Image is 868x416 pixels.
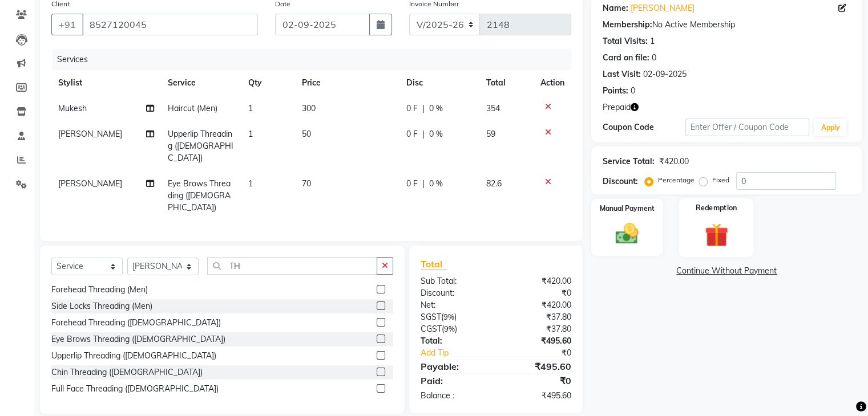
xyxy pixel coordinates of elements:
[496,374,580,388] div: ₹0
[412,323,496,335] div: ( )
[241,70,295,96] th: Qty
[58,178,122,189] span: [PERSON_NAME]
[168,129,233,163] span: Upperlip Threading ([DEMOGRAPHIC_DATA])
[406,103,418,115] span: 0 F
[712,175,729,185] label: Fixed
[58,103,87,113] span: Mukesh
[496,335,580,347] div: ₹495.60
[658,175,695,185] label: Percentage
[161,70,241,96] th: Service
[399,70,479,96] th: Disc
[248,103,253,113] span: 1
[510,347,579,359] div: ₹0
[422,103,425,115] span: |
[659,156,689,168] div: ₹420.00
[496,299,580,311] div: ₹420.00
[496,390,580,402] div: ₹495.60
[603,52,649,64] div: Card on file:
[486,129,495,139] span: 59
[603,19,652,31] div: Membership:
[406,178,418,190] span: 0 F
[650,35,655,47] div: 1
[295,70,399,96] th: Price
[302,178,311,189] span: 70
[168,103,217,113] span: Haircut (Men)
[600,203,655,214] label: Manual Payment
[631,2,695,14] a: [PERSON_NAME]
[814,119,846,136] button: Apply
[302,103,316,113] span: 300
[685,119,810,136] input: Enter Offer / Coupon Code
[631,85,635,97] div: 0
[429,103,443,115] span: 0 %
[421,312,441,322] span: SGST
[429,128,443,140] span: 0 %
[248,178,253,189] span: 1
[421,324,442,334] span: CGST
[603,85,628,97] div: Points:
[412,299,496,311] div: Net:
[486,103,500,113] span: 354
[51,350,216,362] div: Upperlip Threading ([DEMOGRAPHIC_DATA])
[603,19,851,31] div: No Active Membership
[412,390,496,402] div: Balance :
[412,287,496,299] div: Discount:
[207,257,377,275] input: Search or Scan
[412,311,496,323] div: ( )
[421,258,447,270] span: Total
[412,275,496,287] div: Sub Total:
[603,2,628,14] div: Name:
[51,333,225,345] div: Eye Brows Threading ([DEMOGRAPHIC_DATA])
[51,284,148,296] div: Forehead Threading (Men)
[53,49,580,70] div: Services
[496,311,580,323] div: ₹37.80
[534,70,571,96] th: Action
[696,202,737,213] label: Redemption
[412,335,496,347] div: Total:
[406,128,418,140] span: 0 F
[51,383,219,395] div: Full Face Threading ([DEMOGRAPHIC_DATA])
[58,129,122,139] span: [PERSON_NAME]
[643,68,687,80] div: 02-09-2025
[422,178,425,190] span: |
[496,275,580,287] div: ₹420.00
[443,312,454,321] span: 9%
[496,287,580,299] div: ₹0
[603,176,638,187] div: Discount:
[486,178,502,189] span: 82.6
[51,300,152,312] div: Side Locks Threading (Men)
[603,121,685,133] div: Coupon Code
[302,129,311,139] span: 50
[444,324,455,333] span: 9%
[603,35,648,47] div: Total Visits:
[82,14,258,35] input: Search by Name/Mobile/Email/Code
[412,374,496,388] div: Paid:
[496,360,580,373] div: ₹495.60
[697,221,735,250] img: _gift.svg
[603,156,655,168] div: Service Total:
[603,101,631,113] span: Prepaid
[594,265,860,277] a: Continue Without Payment
[51,366,203,378] div: Chin Threading ([DEMOGRAPHIC_DATA])
[51,317,221,329] div: Forehead Threading ([DEMOGRAPHIC_DATA])
[496,323,580,335] div: ₹37.80
[412,347,510,359] a: Add Tip
[422,128,425,140] span: |
[608,221,645,247] img: _cash.svg
[603,68,641,80] div: Last Visit:
[168,178,231,213] span: Eye Brows Threading ([DEMOGRAPHIC_DATA])
[429,178,443,190] span: 0 %
[248,129,253,139] span: 1
[51,70,161,96] th: Stylist
[652,52,656,64] div: 0
[479,70,534,96] th: Total
[51,14,83,35] button: +91
[412,360,496,373] div: Payable:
